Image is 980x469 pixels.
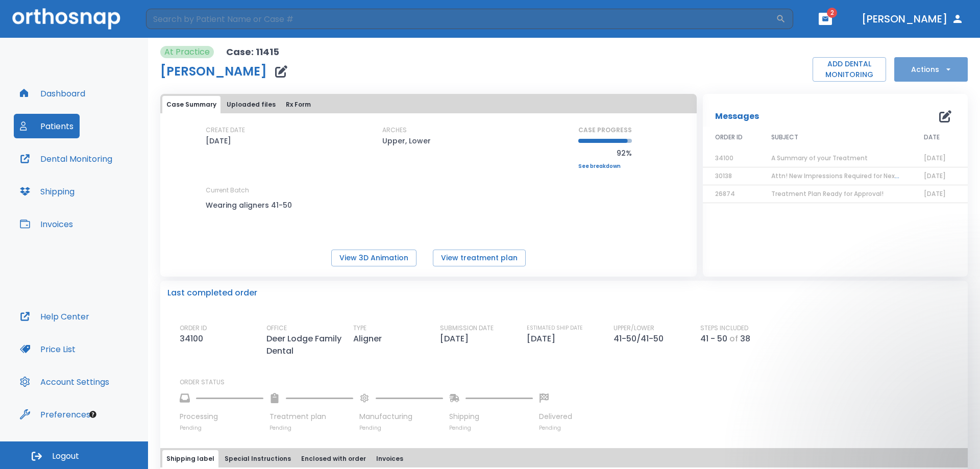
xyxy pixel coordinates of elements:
p: ORDER ID [180,324,207,333]
button: Help Center [14,304,95,329]
h1: [PERSON_NAME] [160,65,267,78]
button: Uploaded files [223,96,280,113]
p: 38 [740,333,750,345]
button: Dental Monitoring [14,146,118,171]
div: Tooltip anchor [88,410,97,419]
span: 26874 [715,189,735,198]
a: See breakdown [578,163,632,169]
span: Treatment Plan Ready for Approval! [771,189,884,198]
button: [PERSON_NAME] [857,10,968,28]
span: A Summary of your Treatment [771,154,868,162]
span: [DATE] [924,154,946,162]
p: TYPE [353,324,366,333]
p: 41-50/41-50 [614,333,668,345]
p: [DATE] [440,333,473,345]
span: Logout [52,451,79,462]
img: Orthosnap [12,8,120,29]
input: Search by Patient Name or Case # [146,9,776,29]
p: Shipping [449,411,533,422]
p: ESTIMATED SHIP DATE [527,324,583,333]
p: Aligner [353,333,386,345]
p: OFFICE [266,324,287,333]
button: View 3D Animation [331,250,416,266]
button: ADD DENTAL MONITORING [813,57,886,82]
p: STEPS INCLUDED [700,324,748,333]
p: Deer Lodge Family Dental [266,333,353,357]
p: Pending [449,424,533,432]
p: Upper, Lower [382,135,431,147]
button: Dashboard [14,81,91,106]
button: Patients [14,114,80,138]
p: Manufacturing [359,411,443,422]
p: Pending [180,424,263,432]
p: Messages [715,110,759,122]
p: Pending [359,424,443,432]
span: 34100 [715,154,733,162]
button: Preferences [14,402,96,427]
button: Rx Form [282,96,315,113]
p: Pending [269,424,353,432]
p: of [729,333,738,345]
button: Price List [14,337,82,361]
button: Enclosed with order [297,450,370,467]
p: SUBMISSION DATE [440,324,494,333]
p: At Practice [164,46,210,58]
p: Pending [539,424,572,432]
button: Invoices [14,212,79,236]
p: UPPER/LOWER [614,324,654,333]
p: CASE PROGRESS [578,126,632,135]
button: View treatment plan [433,250,526,266]
p: CREATE DATE [206,126,245,135]
p: Case: 11415 [226,46,279,58]
p: Last completed order [167,287,257,299]
p: 34100 [180,333,207,345]
p: Current Batch [206,186,298,195]
p: ORDER STATUS [180,378,961,387]
span: 2 [827,8,837,18]
p: Treatment plan [269,411,353,422]
button: Actions [894,57,968,82]
button: Shipping [14,179,81,204]
button: Special Instructions [220,450,295,467]
span: [DATE] [924,171,946,180]
p: Wearing aligners 41-50 [206,199,298,211]
span: SUBJECT [771,133,798,142]
p: Delivered [539,411,572,422]
p: ARCHES [382,126,407,135]
button: Shipping label [162,450,218,467]
p: Processing [180,411,263,422]
p: [DATE] [527,333,559,345]
p: [DATE] [206,135,231,147]
button: Invoices [372,450,407,467]
div: tabs [162,96,695,113]
span: 30138 [715,171,732,180]
button: Account Settings [14,369,115,394]
span: [DATE] [924,189,946,198]
span: Attn! New Impressions Required for Next Order [771,171,917,180]
p: 92% [578,147,632,159]
p: 41 - 50 [700,333,727,345]
span: DATE [924,133,940,142]
div: tabs [162,450,966,467]
button: Case Summary [162,96,220,113]
span: ORDER ID [715,133,743,142]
